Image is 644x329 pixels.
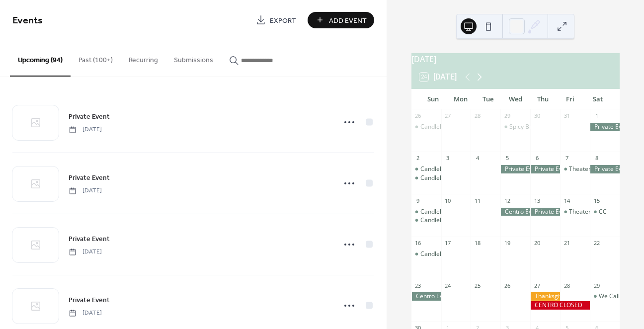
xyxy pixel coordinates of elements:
div: Private Event [590,123,620,131]
div: 29 [593,282,600,289]
a: Export [248,12,304,28]
div: Private Event [590,165,620,173]
div: Thu [529,89,557,109]
div: Candlelight - 90's Hip Hop [411,174,441,182]
div: 31 [563,112,570,120]
div: Theater Show [569,165,607,173]
div: Theater Show [560,208,590,216]
div: 3 [444,155,452,162]
div: 26 [503,282,511,289]
span: [DATE] [69,309,102,318]
div: We Call it Ballet - Sleeping Beauty [590,292,620,301]
div: 1 [593,112,600,120]
span: Events [12,11,43,30]
div: 6 [533,155,541,162]
div: Candlelight - 90's Hip Hop [420,174,492,182]
div: 26 [414,112,422,120]
div: Private Event [530,208,560,216]
button: Submissions [166,40,221,76]
div: 13 [533,197,541,204]
div: Candlelight - Vivaldi's Four Seasons [411,208,441,216]
div: Candlelight - Edd Sheeran meets Coldplay [411,165,441,173]
div: Centro Event [500,208,530,216]
div: Candlelight - [PERSON_NAME] meets [PERSON_NAME] [420,165,570,173]
div: 25 [474,282,481,289]
div: Candlelight - A Haunted Evening of Halloween Classics [411,123,441,131]
div: 9 [414,197,422,204]
button: Add Event [308,12,374,28]
span: Export [270,15,296,26]
div: CC [590,208,620,216]
div: Candlelight - Queen vs. ABBA [411,216,441,225]
div: 17 [444,240,452,247]
span: Add Event [329,15,367,26]
span: Private Event [69,112,110,122]
a: Private Event [69,294,110,306]
a: Private Event [69,111,110,122]
div: Spicy Bingo [509,123,541,131]
div: Theater Show [569,208,607,216]
div: Thanksgiving [530,292,560,301]
a: Private Event [69,233,110,245]
div: 5 [503,155,511,162]
div: 22 [593,240,600,247]
div: Candlelight - [PERSON_NAME]'s Four Seasons [420,208,547,216]
div: 21 [563,240,570,247]
div: 28 [563,282,570,289]
div: 12 [503,197,511,204]
div: 16 [414,240,422,247]
div: Spicy Bingo [500,123,530,131]
div: Candlelight - Fleetwood Mac [411,250,441,258]
div: 2 [414,155,422,162]
div: CC [599,208,607,216]
div: Mon [447,89,474,109]
button: Past (100+) [71,40,121,76]
div: 7 [563,155,570,162]
div: 24 [444,282,452,289]
div: Candlelight - Fleetwood Mac [420,250,498,258]
button: Upcoming (94) [10,40,71,77]
a: Private Event [69,172,110,183]
span: [DATE] [69,247,102,256]
div: Private Event [530,165,560,173]
div: 19 [503,240,511,247]
div: 27 [533,282,541,289]
div: 27 [444,112,452,120]
div: CENTRO CLOSED [530,301,590,310]
div: 20 [533,240,541,247]
span: [DATE] [69,125,102,134]
div: 23 [414,282,422,289]
div: Tue [474,89,501,109]
div: 10 [444,197,452,204]
span: Private Event [69,173,110,183]
div: Candlelight - A Haunted Evening of [DATE] Classics [420,123,561,131]
button: 24[DATE] [416,70,460,84]
div: Candlelight - Queen vs. ABBA [420,216,501,225]
div: 15 [593,197,600,204]
div: 28 [474,112,481,120]
div: 29 [503,112,511,120]
div: [DATE] [411,53,620,65]
div: Sat [584,89,612,109]
span: Private Event [69,295,110,306]
div: 30 [533,112,541,120]
div: Centro Event [411,292,441,301]
div: Sun [419,89,447,109]
div: Theater Show [560,165,590,173]
div: Private Event [500,165,530,173]
span: [DATE] [69,186,102,195]
button: Recurring [121,40,166,76]
div: 18 [474,240,481,247]
div: 14 [563,197,570,204]
div: Fri [557,89,584,109]
span: Private Event [69,234,110,245]
div: 4 [474,155,481,162]
div: 11 [474,197,481,204]
div: 8 [593,155,600,162]
div: Wed [502,89,529,109]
